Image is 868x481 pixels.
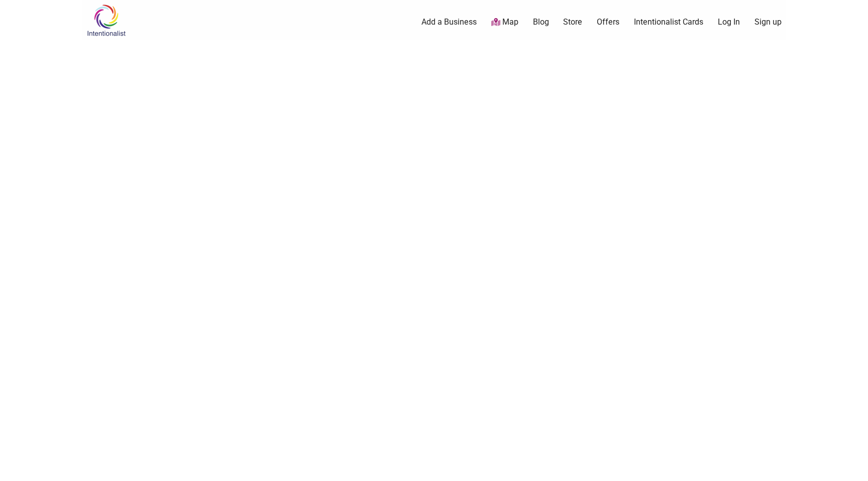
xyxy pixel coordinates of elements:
[533,17,549,28] a: Blog
[634,17,703,28] a: Intentionalist Cards
[563,17,582,28] a: Store
[597,17,619,28] a: Offers
[718,17,740,28] a: Log In
[421,17,477,28] a: Add a Business
[754,17,782,28] a: Sign up
[82,4,130,37] img: Intentionalist
[491,17,518,28] a: Map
